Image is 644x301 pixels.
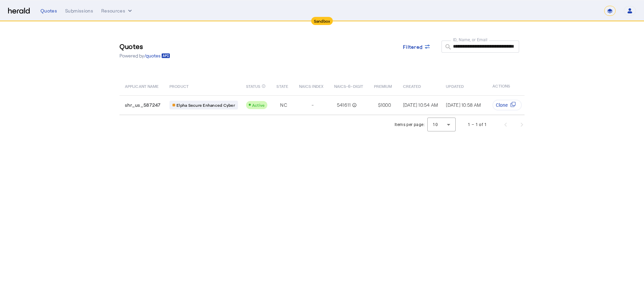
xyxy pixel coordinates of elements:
span: - [312,102,314,108]
mat-icon: info_outline [351,102,357,108]
span: NC [280,102,287,108]
span: STATUS [246,82,261,89]
div: Submissions [65,7,93,14]
table: Table view of all quotes submitted by your platform [119,76,578,115]
span: Filtered [403,43,423,50]
span: [DATE] 10:54 AM [403,102,438,108]
span: Clone [496,102,508,108]
span: NAICS INDEX [299,82,323,89]
p: Powered by [119,52,170,59]
mat-icon: info_outline [262,82,266,90]
span: Active [252,103,265,107]
span: APPLICANT NAME [125,82,159,89]
span: NAICS-6-DIGIT [334,82,363,89]
span: 541611 [337,102,351,108]
mat-label: ID, Name, or Email [453,37,488,42]
span: STATE [276,82,288,89]
span: PRODUCT [169,82,189,89]
span: [DATE] 10:58 AM [446,102,481,108]
button: Clone [492,100,522,110]
div: Quotes [41,7,57,14]
span: UPDATED [446,82,464,89]
a: /quotes [144,52,170,59]
button: Resources dropdown menu [101,7,133,14]
span: 1000 [381,102,391,108]
th: ACTIONS [487,76,525,95]
mat-icon: search [441,43,453,52]
span: $ [378,102,381,108]
span: shr_us_587247 [125,102,160,108]
button: Filtered [398,41,436,53]
img: Herald Logo [8,8,30,14]
div: Sandbox [311,17,333,25]
span: Elpha Secure Enhanced Cyber [177,102,235,108]
div: 1 – 1 of 1 [468,121,487,128]
span: CREATED [403,82,421,89]
span: PREMIUM [374,82,392,89]
div: Items per page: [395,121,425,128]
h3: Quotes [119,42,170,51]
